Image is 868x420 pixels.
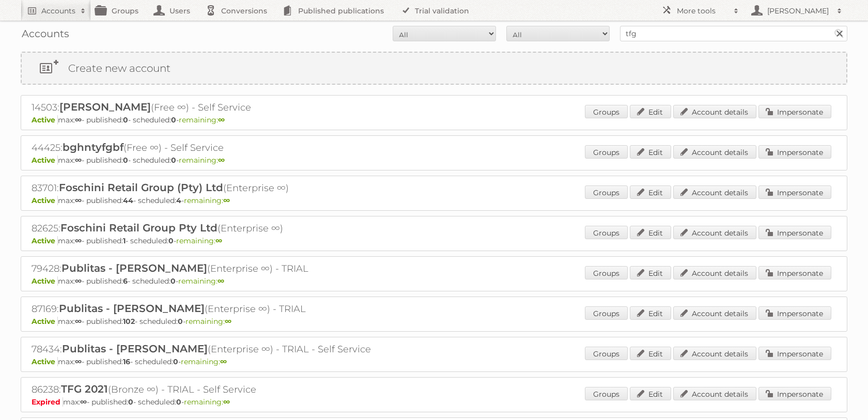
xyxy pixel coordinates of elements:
a: Impersonate [758,105,831,118]
strong: 0 [176,397,181,407]
h2: 83701: (Enterprise ∞) [32,181,393,195]
p: max: - published: - scheduled: - [32,236,836,245]
a: Create new account [22,53,846,84]
strong: 1 [123,236,126,245]
strong: ∞ [218,115,225,125]
input: Search [831,26,847,41]
strong: ∞ [215,236,222,245]
a: Impersonate [758,226,831,239]
span: remaining: [176,236,222,245]
strong: 102 [123,317,135,326]
a: Groups [585,145,628,159]
p: max: - published: - scheduled: - [32,397,836,407]
p: max: - published: - scheduled: - [32,196,836,205]
strong: ∞ [80,397,87,407]
h2: 14503: (Free ∞) - Self Service [32,101,393,114]
strong: 0 [168,236,174,245]
h2: 79428: (Enterprise ∞) - TRIAL [32,262,393,275]
a: Account details [673,306,756,320]
a: Groups [585,185,628,199]
a: Groups [585,387,628,400]
a: Impersonate [758,347,831,360]
a: Edit [630,306,671,320]
h2: 82625: (Enterprise ∞) [32,222,393,235]
h2: More tools [677,6,729,16]
strong: ∞ [75,276,82,286]
h2: [PERSON_NAME] [765,6,832,16]
a: Edit [630,185,671,199]
strong: ∞ [75,115,82,125]
a: Account details [673,266,756,279]
a: Edit [630,145,671,159]
strong: 0 [173,357,178,366]
p: max: - published: - scheduled: - [32,115,836,125]
a: Impersonate [758,387,831,400]
a: Edit [630,266,671,279]
strong: 0 [128,397,133,407]
strong: ∞ [75,317,82,326]
a: Account details [673,185,756,199]
span: Foschini Retail Group Pty Ltd [60,222,218,234]
span: Publitas - [PERSON_NAME] [62,343,208,355]
strong: 0 [123,115,128,125]
strong: 44 [123,196,133,205]
strong: ∞ [220,357,227,366]
strong: 0 [123,155,128,165]
h2: 87169: (Enterprise ∞) - TRIAL [32,302,393,316]
span: remaining: [181,357,227,366]
p: max: - published: - scheduled: - [32,276,836,286]
span: Active [32,276,58,286]
span: bghntyfgbf [63,141,123,153]
a: Edit [630,387,671,400]
strong: 6 [123,276,128,286]
a: Account details [673,226,756,239]
strong: ∞ [218,155,225,165]
h2: 44425: (Free ∞) - Self Service [32,141,393,154]
strong: 0 [171,276,176,286]
span: TFG 2021 [61,383,108,395]
span: remaining: [184,196,230,205]
strong: ∞ [225,317,231,326]
span: Active [32,196,58,205]
a: Impersonate [758,306,831,320]
strong: ∞ [218,276,224,286]
a: Edit [630,226,671,239]
span: remaining: [179,155,225,165]
strong: 0 [171,155,176,165]
a: Edit [630,347,671,360]
a: Groups [585,306,628,320]
strong: 4 [176,196,181,205]
a: Groups [585,266,628,279]
p: max: - published: - scheduled: - [32,317,836,326]
strong: ∞ [75,357,82,366]
span: Active [32,236,58,245]
a: Account details [673,145,756,159]
a: Account details [673,387,756,400]
strong: ∞ [75,196,82,205]
h2: Accounts [41,6,75,16]
h2: 78434: (Enterprise ∞) - TRIAL - Self Service [32,343,393,356]
strong: ∞ [75,155,82,165]
a: Edit [630,105,671,118]
strong: ∞ [223,196,230,205]
p: max: - published: - scheduled: - [32,357,836,366]
a: Impersonate [758,185,831,199]
span: Publitas - [PERSON_NAME] [59,302,205,315]
span: remaining: [185,317,231,326]
span: remaining: [184,397,230,407]
span: Active [32,155,58,165]
span: remaining: [178,276,224,286]
span: Active [32,115,58,125]
a: Impersonate [758,145,831,159]
strong: ∞ [75,236,82,245]
strong: ∞ [223,397,230,407]
a: Groups [585,105,628,118]
p: max: - published: - scheduled: - [32,155,836,165]
span: [PERSON_NAME] [59,101,151,113]
a: Impersonate [758,266,831,279]
span: Expired [32,397,63,407]
span: Foschini Retail Group (Pty) Ltd [59,181,223,194]
span: remaining: [179,115,225,125]
strong: 16 [123,357,130,366]
a: Groups [585,226,628,239]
